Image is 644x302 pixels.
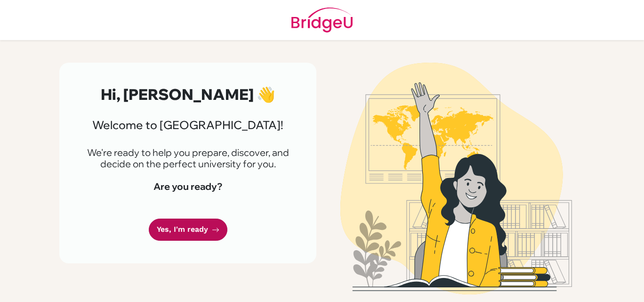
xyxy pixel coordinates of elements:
p: We're ready to help you prepare, discover, and decide on the perfect university for you. [82,147,294,170]
h4: Are you ready? [82,181,294,192]
h3: Welcome to [GEOGRAPHIC_DATA]! [82,118,294,132]
a: Yes, I'm ready [149,219,227,241]
h2: Hi, [PERSON_NAME] 👋 [82,85,294,103]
